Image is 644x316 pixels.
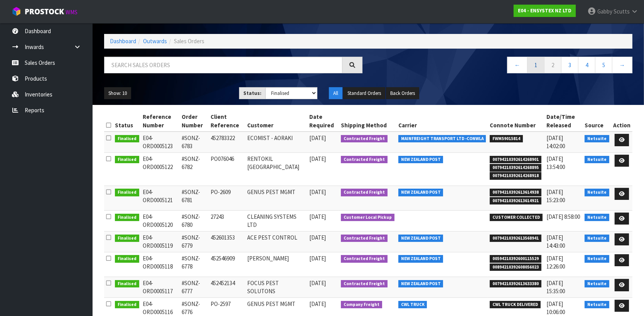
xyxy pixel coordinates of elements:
span: [DATE] 10:06:00 [546,300,565,316]
td: E04-ORD0005119 [141,231,180,252]
strong: E04 - ENSYSTEX NZ LTD [518,7,572,14]
span: 00794210392613614938 [490,189,541,196]
th: Reference Number [141,111,180,132]
td: GENUS PEST MGMT [245,186,307,210]
button: Show: 10 [104,87,131,100]
span: Netsuite [585,301,609,309]
td: #SONZ-6777 [180,277,209,298]
span: [DATE] [309,234,326,241]
td: E04-ORD0005122 [141,152,180,186]
a: Outwards [143,37,167,45]
span: 00794210392613568941 [490,235,541,242]
span: [DATE] 8:58:00 [546,213,580,220]
button: Back Orders [386,87,419,100]
span: MAINFREIGHT TRANSPORT LTD -CONWLA [398,135,486,143]
span: Gabby [597,8,612,15]
span: Netsuite [585,135,609,143]
td: 452546909 [209,252,245,277]
span: Finalised [115,189,139,196]
span: NEW ZEALAND POST [398,189,443,196]
span: 00594210392600115529 [490,255,541,263]
a: Dashboard [110,37,136,45]
th: Connote Number [488,111,545,132]
td: #SONZ-6781 [180,186,209,210]
td: RENTOKIL [GEOGRAPHIC_DATA] [245,152,307,186]
span: CWL TRUCK DELIVERED [490,301,541,309]
span: [DATE] [309,279,326,287]
span: NEW ZEALAND POST [398,255,443,263]
th: Client Reference [209,111,245,132]
th: Shipping Method [339,111,396,132]
td: PO-2609 [209,186,245,210]
th: Date Required [307,111,339,132]
td: E04-ORD0005117 [141,277,180,298]
a: 5 [595,57,612,73]
span: Company Freight [341,301,382,309]
span: Contracted Freight [341,135,388,143]
span: Contracted Freight [341,255,388,263]
span: FWM59015814 [490,135,523,143]
th: Status [113,111,141,132]
th: Order Number [180,111,209,132]
td: E04-ORD0005123 [141,132,180,152]
span: Finalised [115,301,139,309]
span: 00794210392614268895 [490,164,541,172]
a: 2 [544,57,561,73]
span: NEW ZEALAND POST [398,156,443,164]
span: Finalised [115,214,139,221]
td: ACE PEST CONTROL [245,231,307,252]
span: Contracted Freight [341,235,388,242]
td: 452452134 [209,277,245,298]
td: 452783322 [209,132,245,152]
nav: Page navigation [374,57,632,76]
span: 00794210392614268918 [490,172,541,180]
span: Finalised [115,280,139,288]
td: 27243 [209,210,245,231]
span: 00894210392608056023 [490,264,541,271]
button: Standard Orders [343,87,385,100]
td: E04-ORD0005118 [141,252,180,277]
a: 1 [527,57,545,73]
span: Finalised [115,235,139,242]
td: PO076046 [209,152,245,186]
span: NEW ZEALAND POST [398,280,443,288]
a: 4 [578,57,595,73]
span: [DATE] [309,188,326,196]
span: [DATE] 15:35:00 [546,279,565,295]
span: Finalised [115,135,139,143]
small: WMS [66,8,78,16]
span: [DATE] [309,134,326,142]
td: E04-ORD0005120 [141,210,180,231]
span: NEW ZEALAND POST [398,235,443,242]
span: [DATE] [309,213,326,220]
span: CUSTOMER COLLECTED [490,214,543,221]
span: [DATE] 14:02:00 [546,134,565,150]
span: Netsuite [585,280,609,288]
span: Scutts [614,8,630,15]
td: #SONZ-6778 [180,252,209,277]
span: Customer Local Pickup [341,214,394,221]
span: [DATE] 15:23:00 [546,188,565,204]
td: #SONZ-6780 [180,210,209,231]
span: Sales Orders [174,37,204,45]
span: Netsuite [585,156,609,164]
strong: Status: [243,90,261,96]
span: [DATE] [309,300,326,308]
span: [DATE] [309,155,326,162]
th: Customer [245,111,307,132]
th: Carrier [396,111,488,132]
a: ← [507,57,528,73]
td: FOCUS PEST SOLUTONS [245,277,307,298]
td: #SONZ-6783 [180,132,209,152]
td: ECOMIST - AORAKI [245,132,307,152]
a: → [612,57,632,73]
td: #SONZ-6782 [180,152,209,186]
input: Search sales orders [104,57,342,73]
td: 452601353 [209,231,245,252]
img: cube-alt.png [12,7,21,16]
span: Netsuite [585,235,609,242]
button: All [329,87,342,100]
td: #SONZ-6779 [180,231,209,252]
th: Source [583,111,611,132]
span: Netsuite [585,255,609,263]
